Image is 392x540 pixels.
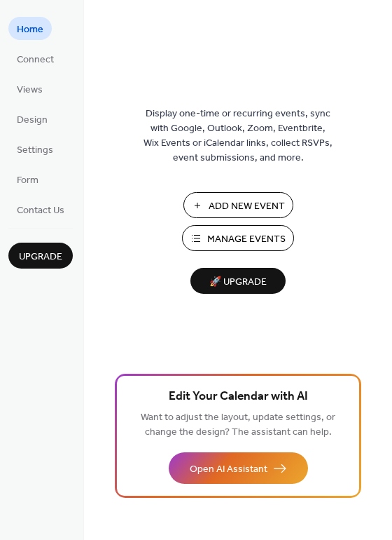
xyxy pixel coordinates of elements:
[169,387,308,407] span: Edit Your Calendar with AI
[17,173,38,188] span: Form
[8,137,62,161] a: Settings
[199,273,277,292] span: 🚀 Upgrade
[207,232,286,247] span: Manage Events
[8,107,56,130] a: Design
[209,199,285,214] span: Add New Event
[8,77,51,100] a: Views
[143,107,332,166] span: Display one-time or recurring events, sync with Google, Outlook, Zoom, Eventbrite, Wix Events or ...
[8,243,73,269] button: Upgrade
[17,143,53,158] span: Settings
[17,22,43,37] span: Home
[8,168,47,191] a: Form
[19,250,62,264] span: Upgrade
[182,225,294,251] button: Manage Events
[183,192,293,218] button: Add New Event
[141,408,335,442] span: Want to adjust the layout, update settings, or change the design? The assistant can help.
[190,268,286,294] button: 🚀 Upgrade
[8,17,52,40] a: Home
[17,203,64,218] span: Contact Us
[8,198,73,221] a: Contact Us
[17,83,43,97] span: Views
[17,113,48,128] span: Design
[169,452,308,484] button: Open AI Assistant
[17,53,54,67] span: Connect
[8,47,62,70] a: Connect
[190,462,267,477] span: Open AI Assistant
